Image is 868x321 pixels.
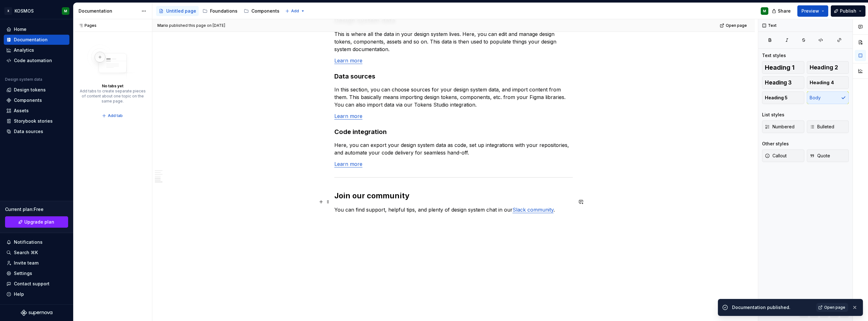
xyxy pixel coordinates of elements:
div: Components [14,97,42,103]
a: Slack community [513,207,554,213]
div: Data sources [14,128,43,135]
button: Preview [797,5,828,17]
a: Code automation [4,55,69,66]
button: Heading 4 [807,76,849,89]
button: Bulleted [807,120,849,133]
h3: Data sources [334,72,573,81]
div: Components [251,8,279,14]
button: Heading 1 [762,61,804,74]
span: Heading 3 [765,79,792,86]
div: Current plan : Free [5,206,68,213]
div: Documentation [14,37,48,43]
div: Home [14,26,26,32]
a: Settings [4,268,69,278]
div: X [4,7,12,15]
div: Other styles [762,141,789,147]
button: Add [283,7,307,15]
div: Assets [14,108,29,114]
p: In this section, you can choose sources for your design system data, and import content from them... [334,86,573,108]
div: M [64,9,67,14]
a: Learn more [334,113,362,119]
button: XKOSMOSM [1,4,72,18]
span: Publish [840,8,856,14]
p: Here, you can export your design system data as code, set up integrations with your repositories,... [334,141,573,156]
div: Foundations [210,8,238,14]
span: Add tab [108,113,123,118]
span: Share [778,8,791,14]
span: Heading 2 [810,64,838,71]
a: Components [241,6,282,16]
div: Notifications [14,239,43,245]
div: Help [14,291,24,297]
span: Quote [810,153,830,159]
a: Untitled page [156,6,199,16]
span: Heading 5 [765,95,788,101]
a: Components [4,95,69,105]
span: Callout [765,153,787,159]
h3: Code integration [334,127,573,136]
a: Home [4,24,69,34]
div: Code automation [14,57,52,64]
a: Open page [816,303,848,312]
div: Text styles [762,52,786,59]
div: KOSMOS [15,8,34,14]
div: Page tree [156,5,282,17]
div: List styles [762,112,784,118]
div: Design system data [5,77,42,82]
h2: Join our community [334,191,573,201]
span: Bulleted [810,124,834,130]
a: Assets [4,106,69,116]
span: Mario [157,23,168,28]
a: Documentation [4,35,69,45]
button: Callout [762,149,804,162]
span: Heading 1 [765,64,795,71]
button: Quote [807,149,849,162]
div: Analytics [14,47,34,53]
a: Open page [718,21,750,30]
button: Add tab [100,111,126,120]
div: Storybook stories [14,118,53,124]
p: You can find support, helpful tips, and plenty of design system chat in our . [334,206,573,213]
a: Foundations [200,6,240,16]
div: No tabs yet [102,84,123,89]
svg: Supernova Logo [21,310,52,316]
button: Contact support [4,279,69,289]
button: Help [4,289,69,299]
a: Upgrade plan [5,216,68,228]
span: Preview [801,8,819,14]
span: Add [291,9,299,14]
a: Analytics [4,45,69,55]
div: Pages [76,23,97,28]
a: Storybook stories [4,116,69,126]
span: Open page [824,305,845,310]
div: Untitled page [166,8,196,14]
div: M [763,9,766,14]
button: Numbered [762,120,804,133]
button: Heading 3 [762,76,804,89]
div: Invite team [14,260,38,266]
div: Contact support [14,281,50,287]
span: Open page [726,23,747,28]
span: Upgrade plan [24,219,54,225]
button: Notifications [4,237,69,247]
div: published this page on [DATE] [169,23,225,28]
a: Learn more [334,57,362,64]
button: Heading 2 [807,61,849,74]
a: Learn more [334,161,362,167]
div: Documentation [79,8,138,14]
button: Share [769,5,795,17]
p: This is where all the data in your design system lives. Here, you can edit and manage design toke... [334,30,573,53]
button: Search ⌘K [4,248,69,258]
span: Numbered [765,124,795,130]
a: Invite team [4,258,69,268]
span: Heading 4 [810,79,834,86]
button: Heading 5 [762,91,804,104]
a: Data sources [4,126,69,137]
div: Documentation published. [732,304,812,311]
div: Search ⌘K [14,249,38,256]
div: Settings [14,270,32,277]
div: Design tokens [14,87,46,93]
a: Design tokens [4,85,69,95]
button: Publish [831,5,865,17]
